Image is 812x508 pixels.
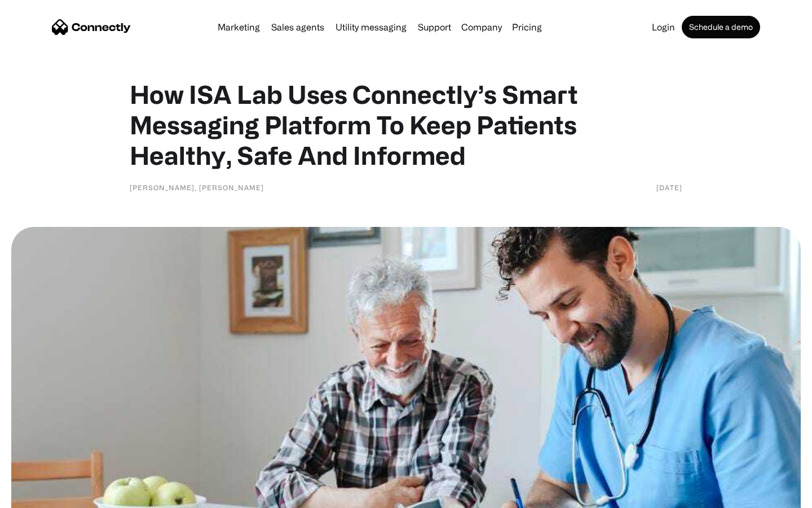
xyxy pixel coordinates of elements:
[11,488,68,504] aside: Language selected: English
[130,79,682,170] h1: How ISA Lab Uses Connectly’s Smart Messaging Platform To Keep Patients Healthy, Safe And Informed
[331,23,411,32] a: Utility messaging
[682,16,760,38] a: Schedule a demo
[656,182,682,193] div: [DATE]
[647,23,679,32] a: Login
[267,23,329,32] a: Sales agents
[413,23,456,32] a: Support
[23,488,68,504] ul: Language list
[213,23,264,32] a: Marketing
[507,23,546,32] a: Pricing
[130,182,264,193] div: [PERSON_NAME], [PERSON_NAME]
[461,19,502,35] div: Company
